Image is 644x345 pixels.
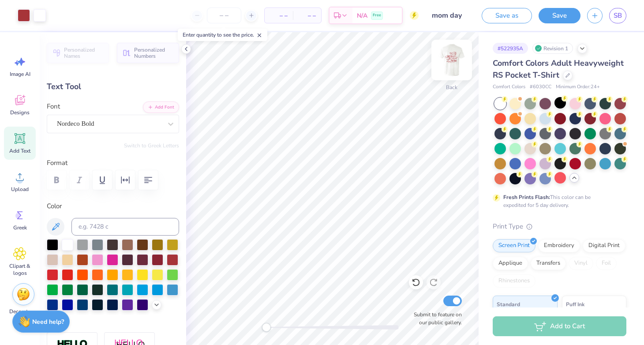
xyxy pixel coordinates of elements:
div: Rhinestones [493,274,535,288]
a: SB [609,8,626,23]
div: Revision 1 [532,43,573,54]
img: Back [434,42,469,78]
div: Digital Print [583,239,625,252]
span: Designs [10,109,30,116]
div: Print Type [493,221,626,232]
label: Color [47,201,179,211]
span: Greek [13,224,27,231]
span: Decorate [9,308,30,315]
span: Image AI [10,71,30,78]
div: Accessibility label [262,323,271,332]
input: Untitled Design [425,7,468,24]
span: – – [298,11,316,20]
div: Back [446,83,457,91]
span: Upload [11,186,29,193]
div: Transfers [531,257,566,270]
div: Embroidery [538,239,580,252]
span: N/A [357,11,367,20]
span: – – [270,11,288,20]
div: Screen Print [493,239,535,252]
span: Comfort Colors [493,83,525,91]
span: Standard [497,300,520,309]
strong: Fresh Prints Flash: [503,194,550,201]
button: Save as [482,8,532,23]
span: Add Text [9,147,30,154]
span: Minimum Order: 24 + [556,83,600,91]
label: Format [47,158,179,168]
button: Personalized Numbers [117,43,179,63]
button: Personalized Names [47,43,109,63]
input: – – [207,7,241,23]
span: # 6030CC [530,83,551,91]
button: Switch to Greek Letters [124,142,179,149]
button: Save [539,8,580,23]
span: Personalized Names [64,47,104,59]
span: Comfort Colors Adult Heavyweight RS Pocket T-Shirt [493,58,624,80]
div: # 522935A [493,43,528,54]
button: Add Font [143,101,179,113]
div: This color can be expedited for 5 day delivery. [503,193,612,209]
span: Puff Ink [566,300,584,309]
div: Vinyl [569,257,593,270]
div: Enter quantity to see the price. [178,29,267,41]
span: Clipart & logos [5,262,34,277]
span: Personalized Numbers [134,47,174,59]
div: Applique [493,257,528,270]
span: Free [373,12,381,19]
strong: Need help? [32,318,64,326]
label: Font [47,101,60,112]
div: Text Tool [47,81,179,93]
label: Submit to feature on our public gallery. [409,311,462,326]
input: e.g. 7428 c [71,218,179,236]
span: SB [614,11,622,21]
div: Foil [596,257,617,270]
